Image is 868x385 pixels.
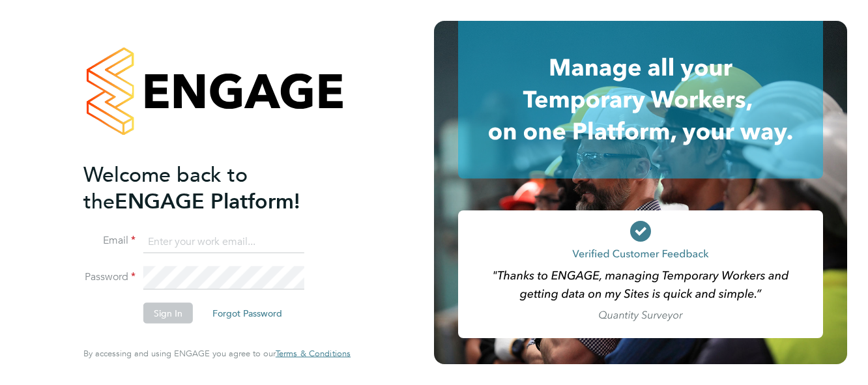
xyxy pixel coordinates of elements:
[143,230,304,253] input: Enter your work email...
[83,270,136,284] label: Password
[83,161,338,214] h2: ENGAGE Platform!
[83,348,351,359] span: By accessing and using ENGAGE you agree to our
[276,349,351,359] a: Terms & Conditions
[83,162,248,214] span: Welcome back to the
[83,234,136,248] label: Email
[143,303,193,324] button: Sign In
[202,303,293,324] button: Forgot Password
[276,348,351,359] span: Terms & Conditions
